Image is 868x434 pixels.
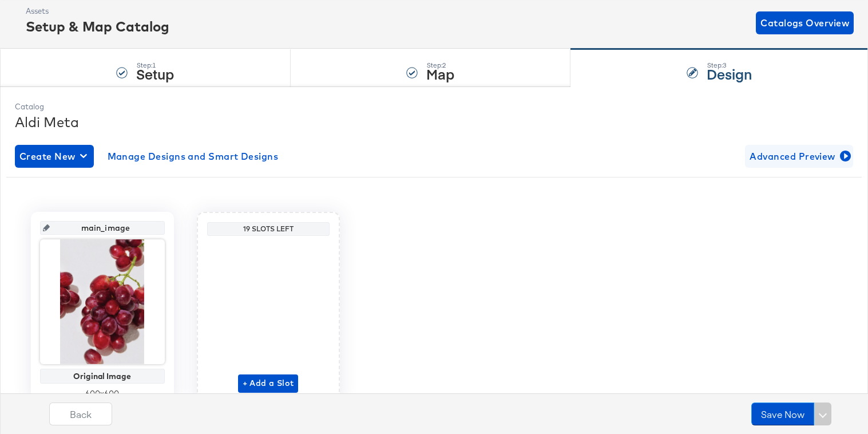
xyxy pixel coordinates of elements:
[760,15,849,31] span: Catalogs Overview
[103,145,283,168] button: Manage Designs and Smart Designs
[136,64,174,83] strong: Setup
[750,148,849,164] span: Advanced Preview
[210,224,327,234] div: 19 Slots Left
[751,403,814,425] button: Save Now
[49,403,112,425] button: Back
[426,61,454,69] div: Step: 2
[238,374,299,393] button: + Add a Slot
[15,112,853,132] div: Aldi Meta
[243,376,294,390] span: + Add a Slot
[756,11,854,34] button: Catalogs Overview
[19,148,89,164] span: Create New
[15,101,853,112] div: Catalog
[745,145,853,168] button: Advanced Preview
[108,148,279,164] span: Manage Designs and Smart Designs
[136,61,174,69] div: Step: 1
[26,6,169,17] div: Assets
[43,372,162,381] div: Original Image
[26,17,169,36] div: Setup & Map Catalog
[426,64,454,83] strong: Map
[707,61,752,69] div: Step: 3
[15,145,94,168] button: Create New
[707,64,752,83] strong: Design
